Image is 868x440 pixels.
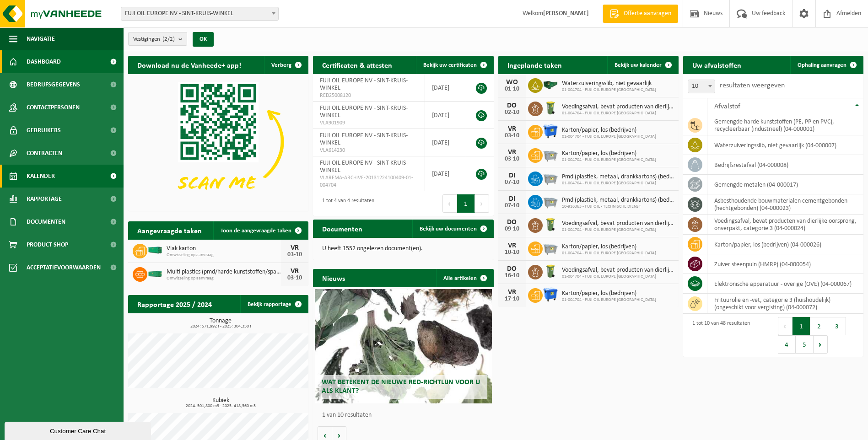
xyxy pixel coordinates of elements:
[562,173,674,181] span: Pmd (plastiek, metaal, drankkartons) (bedrijven)
[796,335,814,354] button: 5
[313,220,372,237] h2: Documenten
[607,56,678,74] a: Bekijk uw kalender
[133,404,308,408] span: 2024: 501,800 m3 - 2025: 418,360 m3
[27,119,61,142] span: Gebruikers
[562,290,656,297] span: Karton/papier, los (bedrijven)
[543,170,558,186] img: WB-2500-GAL-GY-04
[503,195,521,203] div: DI
[503,242,521,249] div: VR
[412,220,493,238] a: Bekijk uw documenten
[828,317,846,335] button: 3
[707,235,863,254] td: karton/papier, los (bedrijven) (04-000026)
[503,249,521,256] div: 10-10
[498,56,571,74] h2: Ingeplande taken
[320,92,418,99] span: RED25008120
[707,135,863,155] td: waterzuiveringsslib, niet gevaarlijk (04-000007)
[503,219,521,226] div: DO
[193,32,214,47] button: OK
[286,252,304,258] div: 03-10
[621,9,674,18] span: Offerte aanvragen
[543,263,558,279] img: WB-0140-HPE-GN-50
[683,56,750,74] h2: Uw afvalstoffen
[320,132,408,146] span: FUJI OIL EUROPE NV - SINT-KRUIS-WINKEL
[562,150,656,157] span: Karton/papier, los (bedrijven)
[128,221,211,239] h2: Aangevraagde taken
[790,56,863,74] a: Ophaling aanvragen
[167,276,281,281] span: Omwisseling op aanvraag
[128,295,221,313] h2: Rapportage 2025 / 2024
[315,289,491,403] a: Wat betekent de nieuwe RED-richtlijn voor u als klant?
[320,105,408,119] span: FUJI OIL EUROPE NV - SINT-KRUIS-WINKEL
[128,74,308,209] img: Download de VHEPlus App
[707,175,863,194] td: gemengde metalen (04-000017)
[543,193,558,209] img: WB-2500-GAL-GY-04
[503,125,521,133] div: VR
[264,56,307,74] button: Verberg
[133,397,308,408] h3: Kubiek
[543,123,558,139] img: WB-1100-HPE-BE-04
[503,86,521,92] div: 01-10
[562,267,674,274] span: Voedingsafval, bevat producten van dierlijke oorsprong, onverpakt, categorie 3
[475,194,489,213] button: Next
[213,221,307,240] a: Toon de aangevraagde taken
[814,335,828,354] button: Next
[562,251,656,256] span: 01-004704 - FUJI OIL EUROPE [GEOGRAPHIC_DATA]
[167,252,281,258] span: Omwisseling op aanvraag
[688,80,715,93] span: 10
[27,210,65,233] span: Documenten
[503,79,521,86] div: WO
[810,317,828,335] button: 2
[425,156,467,191] td: [DATE]
[503,149,521,156] div: VR
[425,129,467,156] td: [DATE]
[562,80,656,87] span: Waterzuiveringsslib, niet gevaarlijk
[27,256,101,279] span: Acceptatievoorwaarden
[27,142,62,165] span: Contracten
[688,80,715,93] span: 10
[707,274,863,294] td: elektronische apparatuur - overige (OVE) (04-000067)
[167,268,281,276] span: Multi plastics (pmd/harde kunststoffen/spanbanden/eps/folie naturel/folie gemeng...
[562,157,656,163] span: 01-004704 - FUJI OIL EUROPE [GEOGRAPHIC_DATA]
[503,265,521,273] div: DO
[562,243,656,251] span: Karton/papier, los (bedrijven)
[313,269,354,287] h2: Nieuws
[133,318,308,329] h3: Tonnage
[271,62,291,68] span: Verberg
[562,103,674,111] span: Voedingsafval, bevat producten van dierlijke oorsprong, onverpakt, categorie 3
[720,82,785,89] label: resultaten weergeven
[562,204,674,209] span: 10-916363 - FUJI OIL - TECHNISCHE DIENST
[562,297,656,303] span: 01-004704 - FUJI OIL EUROPE [GEOGRAPHIC_DATA]
[322,246,484,252] p: U heeft 1552 ongelezen document(en).
[562,274,674,279] span: 01-004704 - FUJI OIL EUROPE [GEOGRAPHIC_DATA]
[436,269,493,287] a: Alle artikelen
[503,273,521,279] div: 16-10
[128,56,250,74] h2: Download nu de Vanheede+ app!
[707,115,863,135] td: gemengde harde kunststoffen (PE, PP en PVC), recycleerbaar (industrieel) (04-000001)
[707,215,863,235] td: voedingsafval, bevat producten van dierlijke oorsprong, onverpakt, categorie 3 (04-000024)
[221,228,291,234] span: Toon de aangevraagde taken
[27,96,80,119] span: Contactpersonen
[503,226,521,232] div: 09-10
[707,294,863,314] td: frituurolie en -vet, categorie 3 (huishoudelijk) (ongeschikt voor vergisting) (04-000072)
[27,188,62,210] span: Rapportage
[320,77,408,91] span: FUJI OIL EUROPE NV - SINT-KRUIS-WINKEL
[503,109,521,116] div: 02-10
[562,220,674,227] span: Voedingsafval, bevat producten van dierlijke oorsprong, onverpakt, categorie 3
[503,172,521,179] div: DI
[503,179,521,186] div: 07-10
[286,268,304,275] div: VR
[688,316,750,354] div: 1 tot 10 van 48 resultaten
[27,50,61,73] span: Dashboard
[167,245,281,252] span: Vlak karton
[543,100,558,116] img: WB-0140-HPE-GN-50
[503,133,521,139] div: 03-10
[457,194,475,213] button: 1
[133,32,175,46] span: Vestigingen
[420,226,477,232] span: Bekijk uw documenten
[562,87,656,93] span: 01-004704 - FUJI OIL EUROPE [GEOGRAPHIC_DATA]
[562,227,674,233] span: 01-004704 - FUJI OIL EUROPE [GEOGRAPHIC_DATA]
[425,74,467,102] td: [DATE]
[707,194,863,215] td: asbesthoudende bouwmaterialen cementgebonden (hechtgebonden) (04-000023)
[313,56,401,74] h2: Certificaten & attesten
